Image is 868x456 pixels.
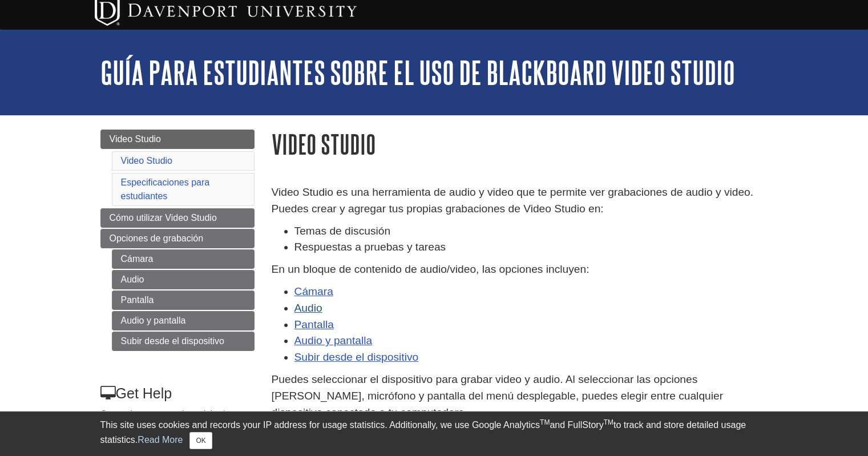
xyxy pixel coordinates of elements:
p: si necesita ayuda. [100,407,253,449]
a: Subir desde el dispositivo [294,351,419,363]
a: Pantalla [112,290,255,310]
p: Video Studio es una herramienta de audio y video que te permite ver grabaciones de audio y video.... [272,184,768,217]
a: Audio [294,302,322,314]
a: Video Studio [100,130,255,149]
a: Especificaciones para estudiantes [121,177,210,201]
p: En un bloque de contenido de audio/video, las opciones incluyen: [272,261,768,278]
a: Audio [112,270,255,289]
a: Cámara [112,249,255,269]
span: Video Studio [110,134,161,144]
a: Opciones de grabación [100,229,255,248]
a: Pantalla [294,318,334,330]
p: Puedes seleccionar el dispositivo para grabar video y audio. Al seleccionar las opciones [PERSON_... [272,372,768,421]
span: Cómo utilizar Video Studio [110,213,217,223]
button: Close [189,432,212,449]
div: This site uses cookies and records your IP address for usage statistics. Additionally, we use Goo... [100,418,768,449]
h3: Get Help [100,385,253,402]
sup: TM [604,418,613,426]
span: Opciones de grabación [110,233,204,243]
a: Cámara [294,285,333,297]
li: Respuestas a pruebas y tareas [294,239,768,256]
a: Video Studio [121,156,172,166]
a: Cómo utilizar Video Studio [100,208,255,228]
a: Guía para estudiantes sobre el uso de Blackboard Video Studio [100,55,735,90]
sup: TM [540,418,550,426]
a: Audio y pantalla [112,311,255,330]
a: Comuníquese con el servicio de asistencia informática de DU [100,409,231,433]
h1: Video Studio [272,130,768,159]
a: Subir desde el dispositivo [112,332,255,351]
a: Audio y pantalla [294,334,373,346]
a: Read More [138,435,183,445]
li: Temas de discusión [294,223,768,240]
